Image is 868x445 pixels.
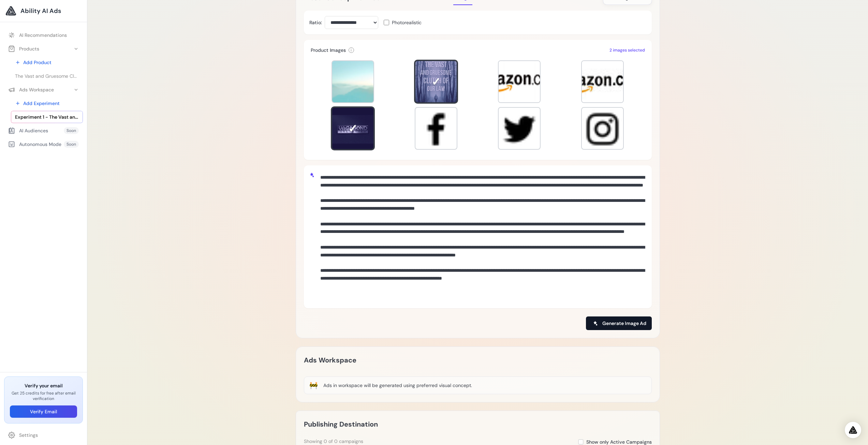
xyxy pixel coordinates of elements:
div: Products [8,45,39,52]
span: Experiment 1 - The Vast and Gruesome Clutch of Our Law | vgbooks [15,114,79,120]
span: Photorealistic [392,19,422,26]
div: Showing 0 of 0 campaigns [304,438,363,445]
span: Soon [64,141,79,148]
input: Photorealistic [384,20,389,25]
div: Ads in workspace will be generated using preferred visual concept. [323,382,472,389]
a: Add Product [11,56,83,69]
button: Products [4,43,83,55]
span: i [351,47,352,53]
a: Ability AI Ads [5,5,82,16]
div: Open Intercom Messenger [845,422,861,438]
h3: Product Images [311,47,346,54]
span: Generate Image Ad [602,320,646,327]
span: Ability AI Ads [20,6,61,16]
div: 🚧 [309,381,318,390]
a: AI Recommendations [4,29,83,41]
a: Settings [4,429,83,441]
span: Soon [64,127,79,134]
h3: Verify your email [10,382,77,389]
span: The Vast and Gruesome Clutch of Our Law | vgbooks [15,73,79,79]
label: Ratio: [309,19,322,26]
a: Experiment 1 - The Vast and Gruesome Clutch of Our Law | vgbooks [11,111,83,123]
a: Add Experiment [11,97,83,109]
button: Ads Workspace [4,84,83,96]
h2: Publishing Destination [304,419,378,430]
div: Autonomous Mode [8,141,61,148]
p: Get 25 credits for free after email verification [10,390,77,401]
span: 2 images selected [609,47,645,53]
div: Ads Workspace [8,86,54,93]
a: The Vast and Gruesome Clutch of Our Law | vgbooks [11,70,83,82]
button: Generate Image Ad [586,316,652,330]
div: AI Audiences [8,127,48,134]
button: Verify Email [10,405,77,418]
h2: Ads Workspace [304,355,356,366]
